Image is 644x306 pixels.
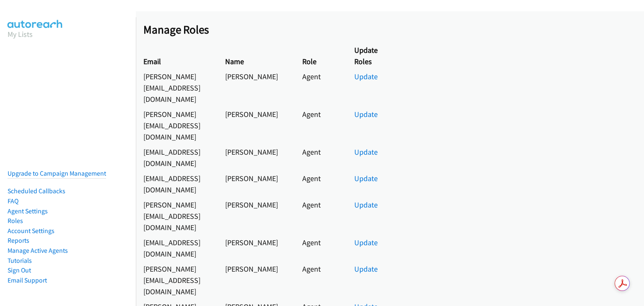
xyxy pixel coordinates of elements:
[136,171,218,197] td: [EMAIL_ADDRESS][DOMAIN_NAME]
[136,106,218,144] td: [PERSON_NAME][EMAIL_ADDRESS][DOMAIN_NAME]
[136,261,218,299] td: [PERSON_NAME][EMAIL_ADDRESS][DOMAIN_NAME]
[8,276,47,284] a: Email Support
[218,69,295,106] td: [PERSON_NAME]
[354,200,378,210] a: Update
[295,261,347,299] td: Agent
[8,169,106,177] a: Upgrade to Campaign Management
[295,42,347,69] th: Role
[8,29,33,39] a: My Lists
[136,235,218,261] td: [EMAIL_ADDRESS][DOMAIN_NAME]
[8,187,65,195] a: Scheduled Callbacks
[218,144,295,171] td: [PERSON_NAME]
[218,197,295,235] td: [PERSON_NAME]
[295,106,347,144] td: Agent
[8,236,29,244] a: Reports
[354,174,378,183] a: Update
[8,266,31,274] a: Sign Out
[8,207,48,215] a: Agent Settings
[8,217,23,225] a: Roles
[136,144,218,171] td: [EMAIL_ADDRESS][DOMAIN_NAME]
[143,23,644,37] h2: Manage Roles
[354,264,378,274] a: Update
[8,257,32,265] a: Tutorials
[354,147,378,157] a: Update
[218,106,295,144] td: [PERSON_NAME]
[354,109,378,119] a: Update
[295,144,347,171] td: Agent
[136,42,218,69] th: Email
[354,238,378,247] a: Update
[295,69,347,106] td: Agent
[8,227,55,235] a: Account Settings
[347,42,390,69] th: Update Roles
[136,197,218,235] td: [PERSON_NAME][EMAIL_ADDRESS][DOMAIN_NAME]
[136,69,218,106] td: [PERSON_NAME][EMAIL_ADDRESS][DOMAIN_NAME]
[295,235,347,261] td: Agent
[218,171,295,197] td: [PERSON_NAME]
[8,246,68,254] a: Manage Active Agents
[295,197,347,235] td: Agent
[218,261,295,299] td: [PERSON_NAME]
[354,72,378,81] a: Update
[218,42,295,69] th: Name
[295,171,347,197] td: Agent
[218,235,295,261] td: [PERSON_NAME]
[8,197,18,205] a: FAQ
